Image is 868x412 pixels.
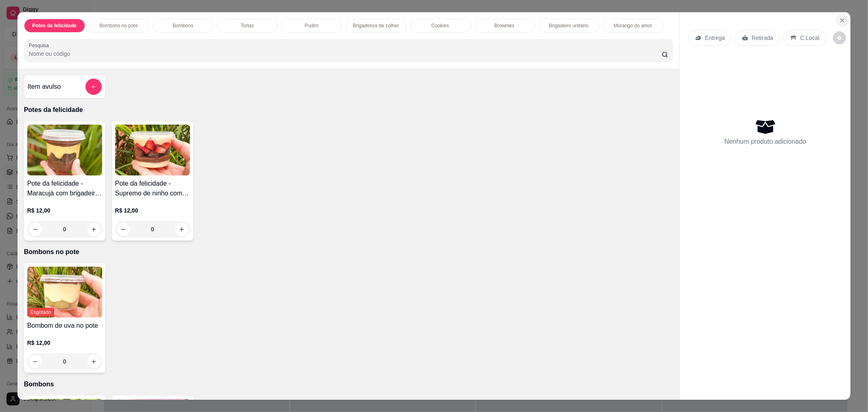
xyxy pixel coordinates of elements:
button: Close [836,14,849,27]
button: decrease-product-quantity [29,355,42,368]
input: Pesquisa [29,50,662,58]
p: Brigadeiros de colher [353,22,399,29]
p: R$ 12,00 [27,206,102,215]
p: Pudim [305,22,319,29]
button: increase-product-quantity [87,223,101,236]
h4: Pote da felicidade - Supremo de ninho com morango [115,179,190,198]
button: increase-product-quantity [175,223,188,236]
button: increase-product-quantity [87,355,101,368]
p: Bombons [24,379,673,389]
p: Entrega [705,34,725,42]
p: Retirada [752,34,773,42]
img: product-image [27,125,102,175]
p: Potes da felicidade [32,22,77,29]
img: product-image [115,125,190,175]
p: Brigadeiro unitário [549,22,588,29]
p: Bombons [173,22,193,29]
p: R$ 12,00 [27,339,102,347]
button: decrease-product-quantity [29,223,42,236]
h4: Bombom de uva no pote [27,321,102,331]
p: Tortas [241,22,254,29]
p: Potes da felicidade [24,105,673,115]
p: C.Local [800,34,819,42]
h4: Item avulso [28,82,61,92]
label: Pesquisa [29,42,52,49]
p: R$ 12,00 [115,206,190,215]
p: Cookies [431,22,449,29]
span: Esgotado [27,308,55,317]
button: decrease-product-quantity [833,31,846,44]
button: add-separate-item [85,79,102,95]
h4: Pote da felicidade - Maracujá com brigadeiro meio amargo [27,179,102,198]
img: product-image [27,267,102,318]
p: Bombons no pote [100,22,138,29]
p: Bombons no pote [24,247,673,257]
p: Morango do amor [614,22,652,29]
button: decrease-product-quantity [117,223,130,236]
p: Brownies [494,22,514,29]
p: Nenhum produto adicionado [724,137,806,147]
